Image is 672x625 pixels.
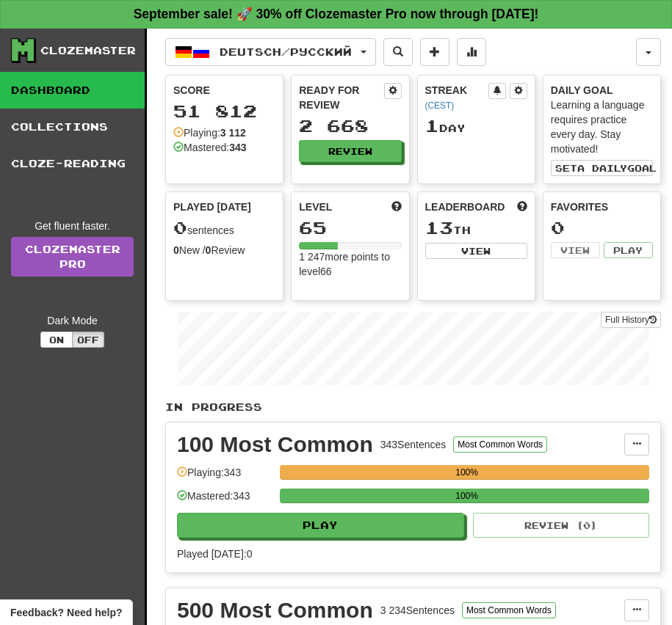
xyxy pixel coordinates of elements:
[425,115,439,136] span: 1
[10,605,122,620] span: Open feedback widget
[577,163,627,173] span: a daily
[40,43,136,58] div: Clozemaster
[173,219,275,238] div: sentences
[425,219,527,238] div: th
[134,7,539,21] strong: September sale! 🚀 30% off Clozemaster Pro now through [DATE]!
[299,117,401,135] div: 2 668
[220,45,352,58] span: Deutsch / Русский
[601,312,661,328] button: Full History
[173,83,275,98] div: Score
[299,83,383,112] div: Ready for Review
[383,38,413,66] button: Search sentences
[462,602,556,618] button: Most Common Words
[165,38,376,66] button: Deutsch/Русский
[453,436,547,453] button: Most Common Words
[220,127,246,139] strong: 3 112
[551,160,653,176] button: Seta dailygoal
[425,100,455,111] a: (CEST)
[11,313,134,328] div: Dark Mode
[177,599,373,621] div: 500 Most Common
[551,98,653,156] div: Learning a language requires practice every day. Stay motivated!
[173,217,187,238] span: 0
[11,237,134,277] a: ClozemasterPro
[380,603,455,618] div: 3 234 Sentences
[420,38,449,66] button: Add sentence to collection
[551,219,653,237] div: 0
[299,140,401,162] button: Review
[177,548,252,560] span: Played [DATE]: 0
[299,200,332,214] span: Level
[165,400,661,414] p: In Progress
[473,513,649,538] button: Review (0)
[425,243,527,259] button: View
[284,465,649,480] div: 100%
[206,244,212,256] strong: 0
[391,200,402,214] span: Score more points to level up
[173,102,275,120] div: 51 812
[72,332,104,348] button: Off
[173,200,251,214] span: Played [DATE]
[177,489,272,513] div: Mastered: 343
[229,142,246,153] strong: 343
[425,217,453,238] span: 13
[299,249,401,279] div: 1 247 more points to level 66
[604,242,653,258] button: Play
[425,200,505,214] span: Leaderboard
[425,83,488,112] div: Streak
[177,465,272,489] div: Playing: 343
[173,244,179,256] strong: 0
[11,219,134,233] div: Get fluent faster.
[425,117,527,136] div: Day
[284,489,649,503] div: 100%
[457,38,486,66] button: More stats
[173,140,247,155] div: Mastered:
[177,434,373,456] div: 100 Most Common
[551,83,653,98] div: Daily Goal
[380,437,447,452] div: 343 Sentences
[177,513,464,538] button: Play
[299,219,401,237] div: 65
[40,332,73,348] button: On
[551,242,600,258] button: View
[517,200,527,214] span: This week in points, UTC
[173,125,246,140] div: Playing:
[551,200,653,214] div: Favorites
[173,243,275,257] div: New / Review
